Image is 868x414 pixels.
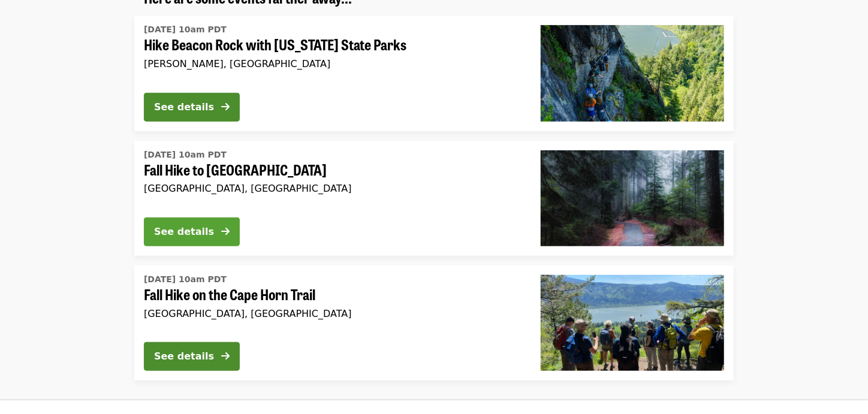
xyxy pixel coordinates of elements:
img: Fall Hike on the Cape Horn Trail organized by Friends Of The Columbia Gorge [541,275,724,371]
i: arrow-right icon [221,226,230,237]
span: Fall Hike to [GEOGRAPHIC_DATA] [144,161,522,179]
button: See details [144,93,240,122]
span: Hike Beacon Rock with [US_STATE] State Parks [144,36,522,53]
button: See details [144,342,240,371]
time: [DATE] 10am PDT [144,273,227,286]
i: arrow-right icon [221,350,230,362]
div: [PERSON_NAME], [GEOGRAPHIC_DATA] [144,58,522,69]
button: See details [144,217,240,246]
i: arrow-right icon [221,101,230,113]
a: See details for "Hike Beacon Rock with Washington State Parks" [134,16,734,131]
time: [DATE] 10am PDT [144,149,227,161]
img: Fall Hike to Larch Mountain Crater organized by Friends Of The Columbia Gorge [541,150,724,246]
a: See details for "Fall Hike to Larch Mountain Crater" [134,141,734,256]
div: See details [154,349,214,364]
img: Hike Beacon Rock with Washington State Parks organized by Friends Of The Columbia Gorge [541,25,724,121]
div: See details [154,225,214,239]
div: See details [154,100,214,114]
div: [GEOGRAPHIC_DATA], [GEOGRAPHIC_DATA] [144,308,522,319]
time: [DATE] 10am PDT [144,23,227,36]
div: [GEOGRAPHIC_DATA], [GEOGRAPHIC_DATA] [144,183,522,194]
span: Fall Hike on the Cape Horn Trail [144,286,522,303]
a: See details for "Fall Hike on the Cape Horn Trail" [134,265,734,380]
